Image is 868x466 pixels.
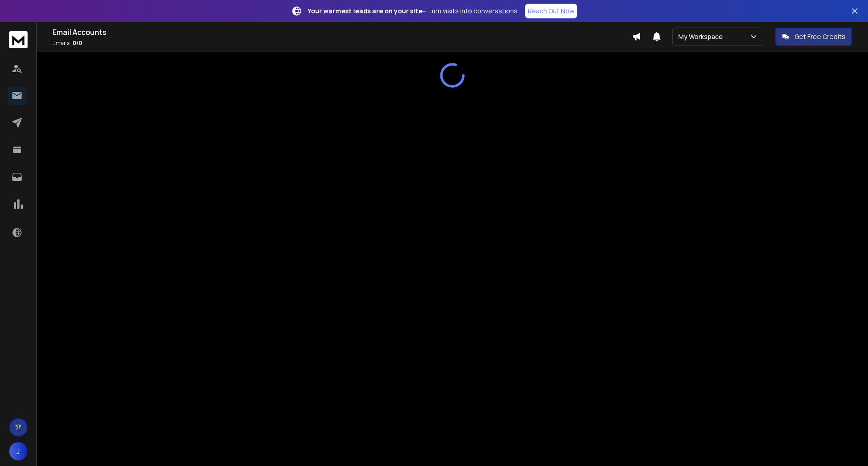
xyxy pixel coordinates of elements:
button: J [9,442,28,460]
h1: Email Accounts [52,27,632,38]
button: Get Free Credits [775,28,852,46]
img: logo [9,31,28,48]
strong: Your warmest leads are on your site [308,6,423,15]
span: 0 / 0 [73,39,82,47]
p: – Turn visits into conversations [308,6,518,16]
p: Reach Out Now [528,6,575,16]
p: My Workspace [678,32,727,41]
a: Reach Out Now [525,4,577,18]
p: Emails : [52,40,632,47]
p: Get Free Credits [795,32,845,41]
